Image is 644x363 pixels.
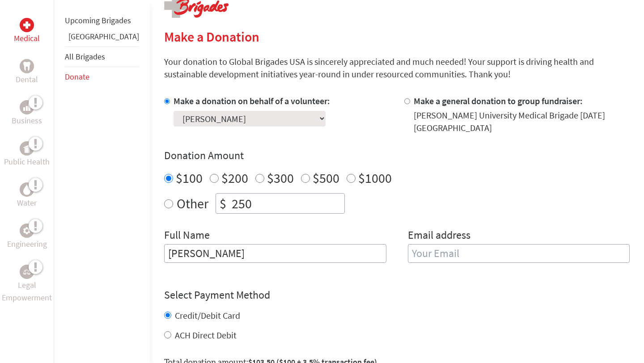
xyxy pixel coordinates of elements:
label: Email address [408,228,470,244]
h4: Select Payment Method [164,288,630,302]
div: Water [20,182,34,197]
div: Legal Empowerment [20,265,34,279]
label: $1000 [358,169,392,186]
p: Water [17,197,37,209]
label: $500 [313,169,339,186]
a: Legal EmpowermentLegal Empowerment [2,265,52,304]
div: Public Health [20,141,34,156]
a: WaterWater [17,182,37,209]
input: Your Email [408,244,630,263]
a: Donate [65,72,89,82]
a: BusinessBusiness [12,100,42,127]
p: Public Health [4,156,50,168]
img: Business [23,104,30,111]
a: Upcoming Brigades [65,15,131,25]
img: Medical [23,21,30,29]
label: Make a general donation to group fundraiser: [414,95,583,106]
img: Legal Empowerment [23,269,30,274]
img: Water [23,184,30,194]
p: Dental [16,73,38,86]
label: $200 [221,169,248,186]
div: Business [20,100,34,114]
a: MedicalMedical [14,18,40,45]
p: Business [12,114,42,127]
li: Upcoming Brigades [65,11,139,30]
label: $100 [176,169,203,186]
input: Enter Amount [230,194,344,213]
div: $ [216,194,230,213]
p: Medical [14,32,40,45]
label: $300 [267,169,294,186]
label: Full Name [164,228,210,244]
label: Other [177,193,208,214]
input: Enter Full Name [164,244,386,263]
a: [GEOGRAPHIC_DATA] [68,31,139,42]
a: EngineeringEngineering [7,224,47,250]
li: Panama [65,30,139,46]
label: Credit/Debit Card [175,310,240,321]
h2: Make a Donation [164,29,630,45]
img: Public Health [23,144,30,153]
div: [PERSON_NAME] University Medical Brigade [DATE] [GEOGRAPHIC_DATA] [414,109,630,134]
div: Medical [20,18,34,32]
p: Legal Empowerment [2,279,52,304]
label: Make a donation on behalf of a volunteer: [174,95,330,106]
h4: Donation Amount [164,148,630,163]
a: All Brigades [65,51,105,62]
div: Dental [20,59,34,73]
li: Donate [65,67,139,87]
img: Engineering [23,227,30,234]
a: DentalDental [16,59,38,86]
p: Engineering [7,238,47,250]
label: ACH Direct Debit [175,329,237,341]
a: Public HealthPublic Health [4,141,50,168]
p: Your donation to Global Brigades USA is sincerely appreciated and much needed! Your support is dr... [164,55,630,80]
li: All Brigades [65,46,139,67]
div: Engineering [20,224,34,238]
img: Dental [23,62,30,70]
